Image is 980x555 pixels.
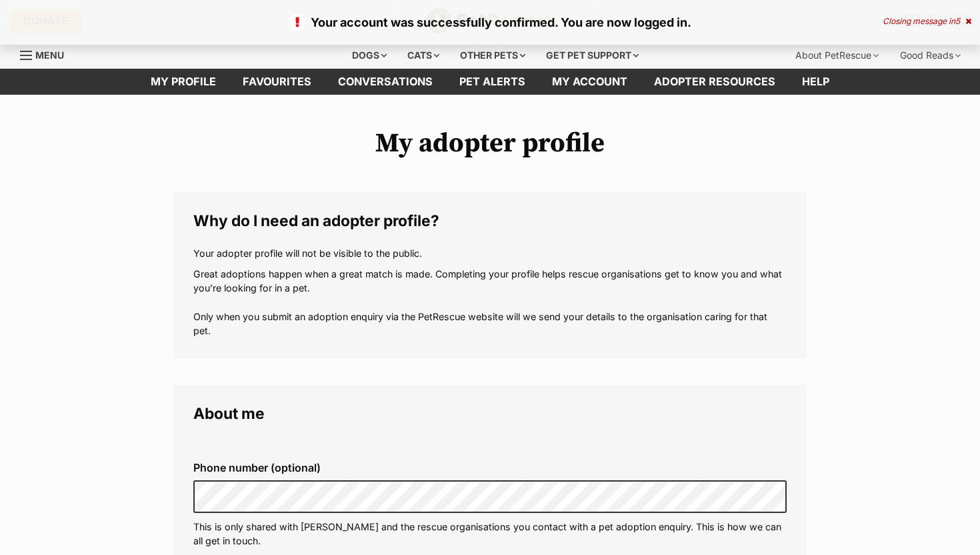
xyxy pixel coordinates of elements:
a: Favourites [229,69,325,95]
a: My profile [137,69,229,95]
div: Get pet support [537,42,648,69]
div: About PetRescue [786,42,888,69]
div: Good Reads [891,42,970,69]
a: Pet alerts [446,69,539,95]
legend: Why do I need an adopter profile? [193,212,787,229]
fieldset: Why do I need an adopter profile? [173,192,807,358]
span: Menu [35,49,64,61]
a: conversations [325,69,446,95]
div: Other pets [451,42,535,69]
div: Dogs [343,42,396,69]
h1: My adopter profile [173,128,807,159]
p: This is only shared with [PERSON_NAME] and the rescue organisations you contact with a pet adopti... [193,520,787,548]
p: Great adoptions happen when a great match is made. Completing your profile helps rescue organisat... [193,267,787,338]
a: Help [789,69,843,95]
p: Your adopter profile will not be visible to the public. [193,246,787,260]
label: Phone number (optional) [193,462,787,474]
a: Adopter resources [641,69,789,95]
a: My account [539,69,641,95]
a: Menu [20,42,73,66]
legend: About me [193,405,787,422]
div: Cats [398,42,449,69]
